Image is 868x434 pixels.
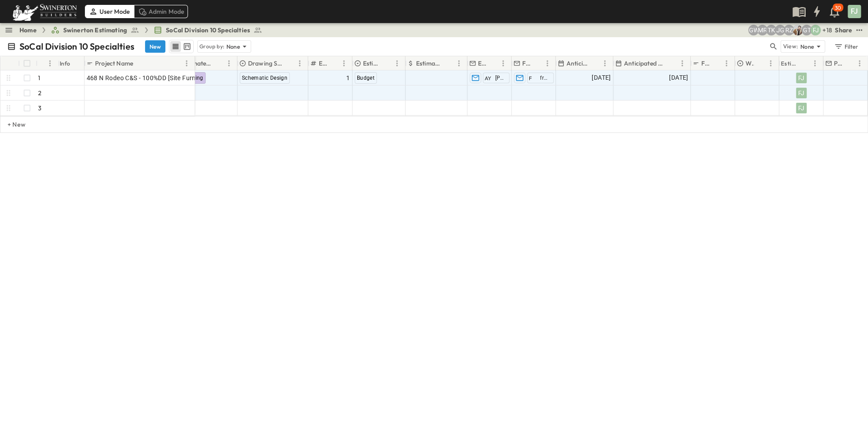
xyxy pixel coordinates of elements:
[444,58,454,68] button: Sort
[766,25,776,35] div: Tom Kotkosky (tom.kotkosky@swinerton.com)
[667,58,677,68] button: Sort
[392,58,402,69] button: Menu
[39,58,49,68] button: Sort
[346,74,350,82] span: 1
[796,103,807,113] div: FJ
[522,59,531,68] p: Final Reviewer
[38,89,42,97] p: 2
[87,74,218,82] span: 468 N Rodeo C&S - 100%DD [Site Furnishings]
[19,40,134,53] p: SoCal Division 10 Specialties
[711,58,721,68] button: Sort
[339,58,349,69] button: Menu
[224,58,234,69] button: Menu
[669,73,688,83] span: [DATE]
[810,58,820,69] button: Menu
[834,42,859,51] div: Filter
[810,25,821,35] div: Francisco J. Sanchez (frsanchez@swinerton.com)
[845,58,854,68] button: Sort
[775,25,785,35] div: Jorge Garcia (jorgarcia@swinerton.com)
[746,59,754,68] p: Win Probability
[532,58,542,68] button: Sort
[498,58,509,69] button: Menu
[495,74,505,81] span: [PERSON_NAME]
[166,26,250,35] span: SoCal Division 10 Specialties
[11,2,79,21] img: 6c363589ada0b36f064d841b69d3a419a338230e66bb0a533688fa5cc3e9e735.png
[153,26,262,35] a: SoCal Division 10 Specialties
[135,58,145,68] button: Sort
[779,56,823,70] div: Estimator
[8,120,13,129] p: + New
[566,59,588,68] p: Anticipated Start
[624,59,665,68] p: Anticipated Finish
[478,59,486,68] p: Estimate Lead
[600,58,610,69] button: Menu
[835,4,841,12] p: 30
[756,58,765,68] button: Sort
[182,59,212,68] p: Estimate Status
[63,26,127,35] span: Swinerton Estimating
[540,74,550,81] span: frsa
[801,25,812,35] div: Gene Trabert (gene.trabert@nationalbuildingspecialties.com)
[542,58,553,69] button: Menu
[51,26,139,35] a: Swinerton Estimating
[285,58,294,68] button: Sort
[485,75,492,81] span: AY
[58,56,84,70] div: Info
[363,59,380,68] p: Estimate Type
[792,25,803,35] img: Gonzalo Martinez (gonzalo.martinez@nationalbuildingspecialties.com)
[60,51,70,76] div: Info
[590,58,600,68] button: Sort
[319,59,327,68] p: Estimate Round
[294,58,305,69] button: Menu
[854,25,864,35] button: test
[784,25,794,35] div: Robert Zeilinger (robert.zeilinger@swinerton.com)
[134,5,188,18] div: Admin Mode
[38,74,40,82] p: 1
[19,26,268,35] nav: breadcrumbs
[181,58,192,69] button: Menu
[748,25,759,35] div: GEORGIA WESLEY (georgia.wesley@swinerton.com)
[382,58,392,68] button: Sort
[416,59,442,68] p: Estimate Amount
[800,58,810,68] button: Sort
[822,26,831,35] p: + 18
[329,58,339,68] button: Sort
[95,59,133,68] p: Project Name
[85,5,134,18] div: User Mode
[848,5,861,18] div: FJ
[783,42,798,51] p: View:
[36,56,58,70] div: #
[248,59,283,68] p: Drawing Status
[45,58,55,69] button: Menu
[357,75,375,81] span: Budget
[488,58,498,68] button: Sort
[199,42,225,51] p: Group by:
[38,104,42,112] p: 3
[796,88,807,98] div: FJ
[529,75,532,81] span: F
[800,42,814,51] p: None
[170,41,181,52] button: row view
[242,75,287,81] span: Schematic Design
[145,40,165,53] button: New
[181,41,192,52] button: kanban view
[781,51,798,76] div: Estimator
[847,4,862,19] button: FJ
[830,40,861,53] button: Filter
[721,58,732,69] button: Menu
[854,58,865,69] button: Menu
[701,59,710,68] p: File Path
[677,58,688,69] button: Menu
[169,40,194,53] div: table view
[226,42,241,51] p: None
[834,59,843,68] p: PM
[765,58,776,69] button: Menu
[796,73,807,83] div: FJ
[757,25,768,35] div: Meghana Raj (meghana.raj@swinerton.com)
[454,58,464,69] button: Menu
[835,26,852,35] div: Share
[214,58,224,68] button: Sort
[592,73,611,83] span: [DATE]
[19,26,37,35] a: Home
